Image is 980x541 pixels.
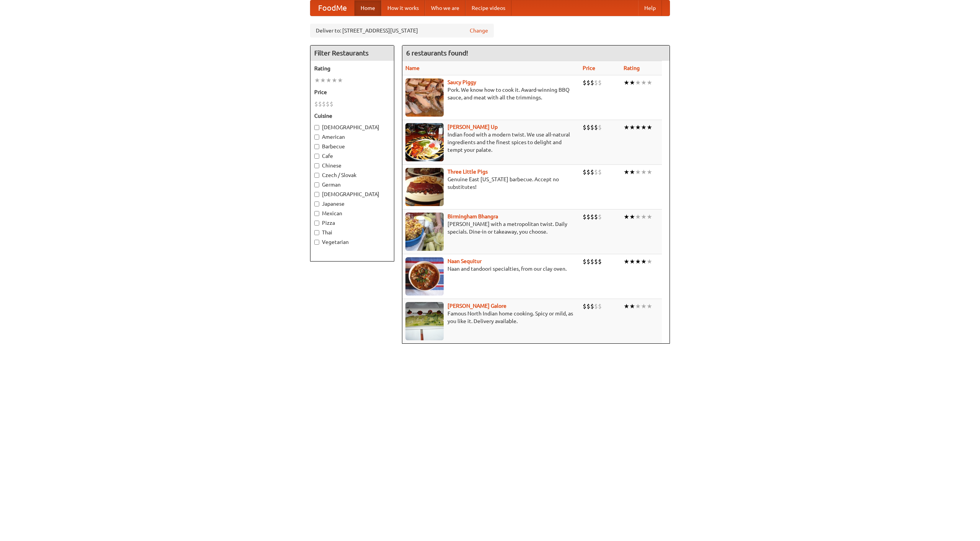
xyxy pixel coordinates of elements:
[647,257,652,266] li: ★
[314,221,319,226] input: Pizza
[314,200,390,208] label: Japanese
[641,78,647,87] li: ★
[594,302,598,310] li: $
[330,100,333,108] li: $
[314,173,319,178] input: Czech / Slovak
[647,78,652,87] li: ★
[314,219,390,227] label: Pizza
[624,78,629,87] li: ★
[314,240,319,245] input: Vegetarian
[405,123,444,161] img: curryup.jpg
[405,168,444,206] img: littlepigs.jpg
[590,78,594,87] li: $
[638,0,662,16] a: Help
[641,302,647,310] li: ★
[624,257,629,266] li: ★
[310,0,354,16] a: FoodMe
[598,168,602,176] li: $
[337,76,343,84] li: ★
[314,88,390,96] h5: Price
[314,201,319,206] input: Japanese
[314,112,390,120] h5: Cuisine
[583,257,586,266] li: $
[641,123,647,132] li: ★
[583,65,595,71] a: Price
[586,302,590,310] li: $
[314,210,390,217] label: Mexican
[647,213,652,221] li: ★
[641,213,647,221] li: ★
[590,213,594,221] li: $
[314,211,319,216] input: Mexican
[598,257,602,266] li: $
[448,124,498,130] b: [PERSON_NAME] Up
[405,310,577,325] p: Famous North Indian home cooking. Spicy or mild, as you like it. Delivery available.
[310,24,494,37] div: Deliver to: [STREET_ADDRESS][US_STATE]
[314,65,390,72] h5: Rating
[405,220,577,236] p: [PERSON_NAME] with a metropolitan twist. Daily specials. Dine-in or takeaway, you choose.
[635,213,641,221] li: ★
[624,168,629,176] li: ★
[594,257,598,266] li: $
[590,302,594,310] li: $
[629,123,635,132] li: ★
[314,76,320,84] li: ★
[314,162,390,169] label: Chinese
[314,154,319,159] input: Cafe
[314,182,319,187] input: German
[590,168,594,176] li: $
[629,213,635,221] li: ★
[332,76,337,84] li: ★
[583,123,586,132] li: $
[635,123,641,132] li: ★
[314,123,390,131] label: [DEMOGRAPHIC_DATA]
[594,168,598,176] li: $
[405,265,577,273] p: Naan and tandoori specialties, from our clay oven.
[629,257,635,266] li: ★
[381,0,425,16] a: How it works
[448,79,476,85] a: Saucy Piggy
[314,125,319,130] input: [DEMOGRAPHIC_DATA]
[624,65,640,71] a: Rating
[405,86,577,101] p: Pork. We know how to cook it. Award-winning BBQ sauce, and meat with all the trimmings.
[635,78,641,87] li: ★
[586,123,590,132] li: $
[590,257,594,266] li: $
[624,213,629,221] li: ★
[314,238,390,246] label: Vegetarian
[586,168,590,176] li: $
[314,135,319,140] input: American
[583,168,586,176] li: $
[448,213,498,219] a: Birmingham Bhangra
[583,302,586,310] li: $
[590,123,594,132] li: $
[314,190,390,198] label: [DEMOGRAPHIC_DATA]
[629,302,635,310] li: ★
[326,76,332,84] li: ★
[586,213,590,221] li: $
[470,27,488,34] a: Change
[314,181,390,188] label: German
[314,192,319,197] input: [DEMOGRAPHIC_DATA]
[629,168,635,176] li: ★
[320,76,326,84] li: ★
[647,302,652,310] li: ★
[406,49,468,57] ng-pluralize: 6 restaurants found!
[314,100,318,108] li: $
[405,302,444,340] img: currygalore.jpg
[425,0,465,16] a: Who we are
[310,45,394,61] h4: Filter Restaurants
[586,257,590,266] li: $
[635,257,641,266] li: ★
[594,213,598,221] li: $
[448,303,506,309] a: [PERSON_NAME] Galore
[448,258,482,264] a: Naan Sequitur
[598,213,602,221] li: $
[405,175,577,191] p: Genuine East [US_STATE] barbecue. Accept no substitutes!
[641,257,647,266] li: ★
[354,0,381,16] a: Home
[314,171,390,179] label: Czech / Slovak
[624,302,629,310] li: ★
